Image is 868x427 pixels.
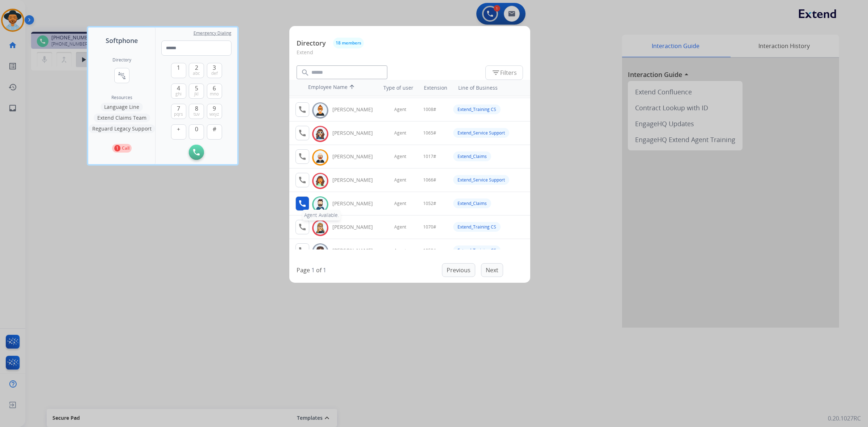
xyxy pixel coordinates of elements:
img: avatar [315,128,325,140]
div: Extend_Service Support [453,128,509,138]
span: ghi [175,91,182,97]
button: 1 [171,63,186,78]
div: Agent Available. [302,210,341,221]
span: 1052# [423,201,436,206]
span: jkl [194,91,199,97]
span: 1066# [423,177,436,183]
button: 5jkl [189,84,204,99]
span: Emergency Dialing [193,30,231,36]
th: Extension [420,81,451,95]
span: Agent [394,248,406,253]
button: Language Line [101,103,143,111]
span: # [213,125,216,133]
span: 9 [213,104,216,113]
span: 8 [195,104,198,113]
span: 0 [195,125,198,133]
span: mno [210,91,219,97]
img: avatar [315,246,325,257]
span: + [177,125,180,133]
span: 1065# [423,130,436,136]
span: 1070# [423,224,436,230]
span: tuv [193,111,200,117]
h2: Directory [112,57,131,63]
img: avatar [315,152,325,163]
div: [PERSON_NAME] [332,247,381,254]
img: avatar [315,175,325,187]
button: 2abc [189,63,204,78]
th: Employee Name [305,80,370,96]
button: # [207,124,222,140]
p: Directory [297,38,326,48]
button: 4ghi [171,84,186,99]
span: 1017# [423,154,436,159]
div: Extend_Service Support [453,175,509,185]
span: 4 [177,84,180,93]
th: Line of Business [455,81,527,95]
span: Agent [394,130,406,136]
img: avatar [315,222,325,234]
button: Reguard Legacy Support [89,124,155,133]
span: 1058# [423,248,436,253]
span: Agent [394,107,406,112]
span: Softphone [106,35,138,46]
div: [PERSON_NAME] [332,223,381,231]
div: [PERSON_NAME] [332,129,381,137]
div: [PERSON_NAME] [332,153,381,160]
span: wxyz [209,111,219,117]
button: 1Call [112,144,132,153]
div: Extend_Training CS [453,104,501,114]
mat-icon: call [298,105,307,114]
span: Agent [394,224,406,230]
div: Extend_Training CS [453,245,501,255]
span: Agent [394,154,406,159]
span: 5 [195,84,198,93]
span: 7 [177,104,180,113]
mat-icon: call [298,223,307,231]
button: 18 members [333,38,364,48]
p: Call [122,145,129,151]
mat-icon: call [298,176,307,184]
span: Agent [394,177,406,183]
span: 6 [213,84,216,93]
span: Agent [394,201,406,206]
span: 3 [213,63,216,72]
mat-icon: connect_without_contact [118,71,126,80]
button: Extend Claims Team [94,114,150,122]
button: Agent Available. [295,196,309,211]
button: 3def [207,63,222,78]
span: Filters [492,68,517,77]
div: [PERSON_NAME] [332,200,381,207]
mat-icon: filter_list [492,68,500,77]
mat-icon: arrow_upward [348,84,356,92]
span: abc [193,71,200,76]
mat-icon: search [301,68,310,77]
div: Extend_Training CS [453,222,501,232]
p: Extend [297,48,523,62]
p: 0.20.1027RC [828,414,861,423]
div: Extend_Claims [453,151,491,161]
th: Type of user [373,81,417,95]
mat-icon: call [298,199,307,208]
button: 6mno [207,84,222,99]
span: Resources [111,95,132,101]
span: 1 [177,63,180,72]
button: 8tuv [189,104,204,119]
button: 7pqrs [171,104,186,119]
div: [PERSON_NAME] [332,106,381,113]
button: 0 [189,124,204,140]
div: Extend_Claims [453,198,491,208]
p: of [316,266,322,274]
button: Filters [485,65,523,80]
button: 9wxyz [207,104,222,119]
span: pqrs [174,111,183,117]
mat-icon: call [298,152,307,161]
span: 1008# [423,107,436,112]
mat-icon: call [298,129,307,137]
mat-icon: call [298,246,307,255]
img: avatar [315,105,325,116]
img: avatar [315,199,325,210]
span: 2 [195,63,198,72]
div: [PERSON_NAME] [332,176,381,184]
button: + [171,124,186,140]
span: def [211,71,218,76]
